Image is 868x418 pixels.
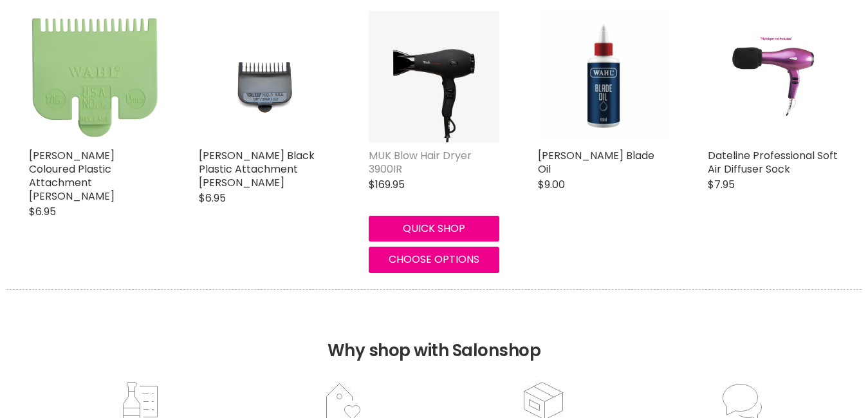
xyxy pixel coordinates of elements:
span: $169.95 [369,177,405,192]
a: [PERSON_NAME] Blade Oil [538,148,654,176]
a: Dateline Professional Soft Air Diffuser Sock Dateline Professional Soft Air Diffuser Sock [708,11,839,142]
img: Wahl Coloured Plastic Attachment Combs [29,11,160,142]
img: Wahl Black Plastic Attachment Combs [220,11,308,142]
button: Quick shop [369,216,500,242]
span: Choose options [389,252,479,267]
a: [PERSON_NAME] Black Plastic Attachment [PERSON_NAME] [199,148,315,190]
span: $6.95 [29,204,56,219]
a: [PERSON_NAME] Coloured Plastic Attachment [PERSON_NAME] [29,148,115,204]
img: Dateline Professional Soft Air Diffuser Sock [730,11,817,142]
a: Dateline Professional Soft Air Diffuser Sock [708,148,838,176]
span: $6.95 [199,191,226,205]
img: MUK Blow Hair Dryer 3900IR [369,11,500,142]
img: Wahl Blade Oil [538,11,669,142]
a: Wahl Coloured Plastic Attachment Combs Wahl Coloured Plastic Attachment Combs [29,11,160,142]
span: $9.00 [538,177,565,192]
a: MUK Blow Hair Dryer 3900IR MUK Blow Hair Dryer 3900IR [369,11,500,142]
span: $7.95 [708,177,735,192]
button: Choose options [369,247,500,272]
a: Wahl Black Plastic Attachment Combs Wahl Black Plastic Attachment Combs [199,11,330,142]
h2: Why shop with Salonshop [6,289,862,380]
a: MUK Blow Hair Dryer 3900IR [369,148,472,176]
